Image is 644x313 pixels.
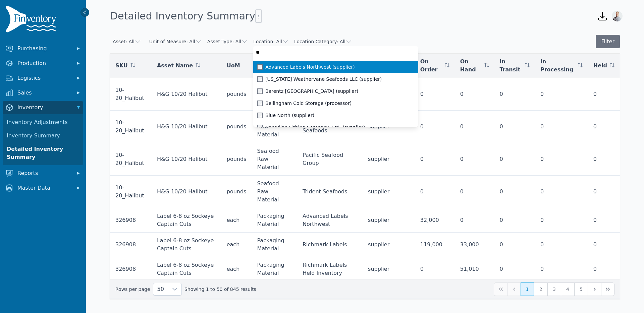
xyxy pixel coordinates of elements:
[3,71,83,85] button: Logistics
[265,88,358,95] span: Barentz [GEOGRAPHIC_DATA] (supplier)
[500,188,530,196] div: 0
[561,283,574,296] button: Page 4
[500,123,530,131] div: 0
[540,155,583,163] div: 0
[4,116,82,129] a: Inventory Adjustments
[500,241,530,249] div: 0
[110,111,152,143] td: 10-20_Halibut
[17,45,71,53] span: Purchasing
[253,46,418,58] input: Location: All
[363,143,415,176] td: supplier
[460,58,482,74] span: On Hand
[4,129,82,142] a: Inventory Summary
[363,111,415,143] td: supplier
[221,78,252,111] td: pounds
[252,111,297,143] td: Seafood Raw Material
[152,233,221,257] td: Label 6-8 oz Sockeye Captain Cuts
[5,5,59,35] img: Finventory
[574,283,588,296] button: Page 5
[460,90,489,98] div: 0
[500,265,530,273] div: 0
[420,265,449,273] div: 0
[534,283,547,296] button: Page 2
[460,265,489,273] div: 51,010
[3,42,83,55] button: Purchasing
[3,167,83,180] button: Reports
[593,123,614,131] div: 0
[297,111,363,143] td: North Pacific Seafoods
[593,90,614,98] div: 0
[420,188,449,196] div: 0
[110,9,262,23] h1: Detailed Inventory Summary
[420,123,449,131] div: 0
[540,188,583,196] div: 0
[297,208,363,233] td: Advanced Labels Northwest
[253,38,289,45] button: Location: All
[221,208,252,233] td: each
[152,176,221,208] td: H&G 10/20 Halibut
[184,286,256,293] span: Showing 1 to 50 of 845 results
[593,188,614,196] div: 0
[110,208,152,233] td: 326908
[593,265,614,273] div: 0
[3,101,83,114] button: Inventory
[110,257,152,281] td: 326908
[297,257,363,281] td: Richmark Labels Held Inventory
[252,257,297,281] td: Packaging Material
[297,176,363,208] td: Trident Seafoods
[17,104,71,112] span: Inventory
[152,111,221,143] td: H&G 10/20 Halibut
[153,283,168,295] span: Rows per page
[17,184,71,192] span: Master Data
[265,76,382,82] span: [US_STATE] Weathervane Seafoods LLC (supplier)
[4,142,82,164] a: Detailed Inventory Summary
[115,62,128,70] span: SKU
[588,283,601,296] button: Next Page
[207,38,248,45] button: Asset Type: All
[221,257,252,281] td: each
[363,176,415,208] td: supplier
[3,181,83,195] button: Master Data
[110,143,152,176] td: 10-20_Halibut
[601,283,614,296] button: Last Page
[297,143,363,176] td: Pacific Seafood Group
[221,233,252,257] td: each
[152,78,221,111] td: H&G 10/20 Halibut
[540,241,583,249] div: 0
[3,57,83,70] button: Production
[221,176,252,208] td: pounds
[252,78,297,111] td: Seafood Raw Material
[152,257,221,281] td: Label 6-8 oz Sockeye Captain Cuts
[460,188,489,196] div: 0
[460,216,489,224] div: 0
[17,59,71,67] span: Production
[157,62,193,70] span: Asset Name
[612,11,623,21] img: Joshua Benton
[221,143,252,176] td: pounds
[420,58,442,74] span: On Order
[460,123,489,131] div: 0
[227,62,240,70] span: UoM
[17,89,71,97] span: Sales
[420,90,449,98] div: 0
[113,38,141,45] button: Asset: All
[152,143,221,176] td: H&G 10/20 Halibut
[460,155,489,163] div: 0
[252,143,297,176] td: Seafood Raw Material
[540,90,583,98] div: 0
[265,112,314,119] span: Blue North (supplier)
[540,265,583,273] div: 0
[540,216,583,224] div: 0
[420,216,449,224] div: 32,000
[593,155,614,163] div: 0
[500,155,530,163] div: 0
[265,124,365,131] span: Canadian Fishing Company, Ltd. (supplier)
[363,208,415,233] td: supplier
[460,241,489,249] div: 33,000
[297,233,363,257] td: Richmark Labels
[3,86,83,100] button: Sales
[110,233,152,257] td: 326908
[265,64,355,70] span: Advanced Labels Northwest (supplier)
[110,78,152,111] td: 10-20_Halibut
[420,155,449,163] div: 0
